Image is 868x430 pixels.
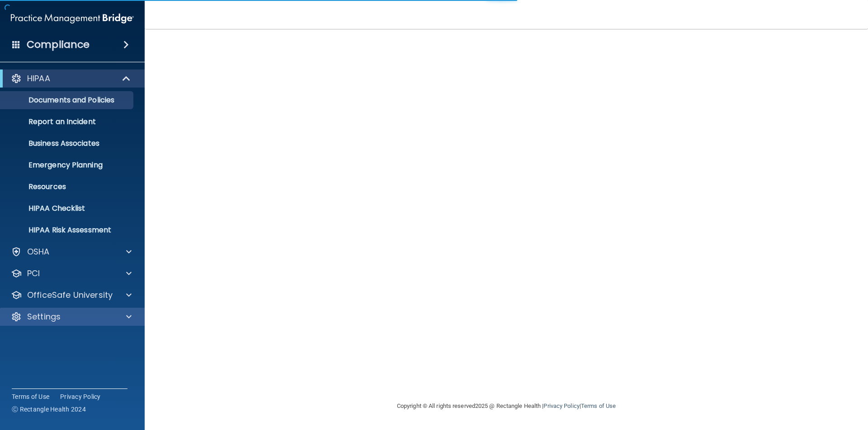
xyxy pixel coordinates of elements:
p: HIPAA Checklist [6,204,129,213]
a: Terms of Use [581,402,616,409]
a: OfficeSafe University [11,290,132,301]
a: Settings [11,311,132,322]
p: Documents and Policies [6,96,129,105]
img: PMB logo [11,9,134,28]
p: Resources [6,182,129,191]
a: HIPAA [11,73,131,84]
a: Privacy Policy [60,392,101,401]
span: Ⓒ Rectangle Health 2024 [12,405,86,414]
h4: Compliance [27,38,90,51]
p: HIPAA [27,73,50,84]
p: Business Associates [6,139,129,148]
p: HIPAA Risk Assessment [6,226,129,235]
p: PCI [27,268,40,279]
p: Report an Incident [6,117,129,126]
p: Settings [27,311,61,322]
p: OSHA [27,246,50,257]
a: PCI [11,268,132,279]
p: Emergency Planning [6,161,129,170]
a: OSHA [11,246,132,257]
div: Copyright © All rights reserved 2025 @ Rectangle Health | | [341,392,671,421]
a: Terms of Use [12,392,49,401]
p: OfficeSafe University [27,290,113,301]
a: Privacy Policy [543,402,579,409]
